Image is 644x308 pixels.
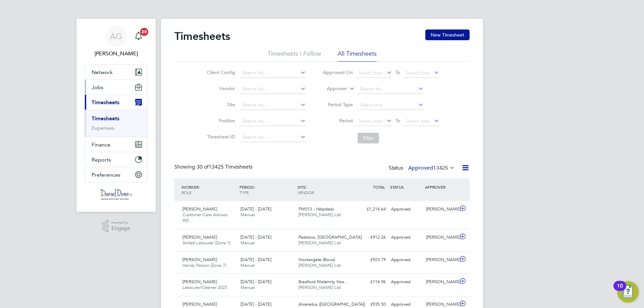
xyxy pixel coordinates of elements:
div: 10 [617,286,623,295]
div: £114.96 [354,276,388,288]
div: [PERSON_NAME] [423,276,458,288]
button: Finance [85,137,147,152]
h2: Timesheets [174,29,230,43]
button: Jobs [85,80,147,95]
div: £912.26 [354,232,388,243]
span: Select date [359,70,383,76]
label: Period [323,118,353,124]
span: AG [110,32,122,41]
a: 20 [132,25,145,47]
span: / [306,184,307,190]
span: VENDOR [298,190,314,195]
input: Select one [358,101,424,110]
span: [DATE] - [DATE] [240,234,271,240]
label: Approved On [323,69,353,75]
label: Position [205,118,235,124]
span: [PERSON_NAME] Ltd [299,212,341,218]
div: £923.79 [354,254,388,265]
span: [PERSON_NAME] [182,301,217,307]
span: [PERSON_NAME] Ltd [299,240,341,246]
button: Timesheets [85,95,147,110]
label: Period Type [323,102,353,108]
span: Preferences [92,172,120,178]
span: 13425 [433,165,448,171]
label: Client Config [205,69,235,75]
div: £1,214.64 [354,204,388,215]
button: Reports [85,152,147,167]
span: Jobs [92,84,103,90]
input: Search for... [240,68,306,78]
div: Approved [388,204,423,215]
label: Site [205,102,235,108]
button: Preferences [85,167,147,182]
div: Status [389,164,456,173]
span: [PERSON_NAME] [182,257,217,262]
div: Approved [388,276,423,288]
input: Search for... [240,84,306,94]
span: Select date [406,118,430,124]
input: Search for... [240,133,306,142]
span: Handy Person (Zone 7) [182,262,226,268]
span: Labourer/Cleaner 2025 [182,285,227,290]
label: Vendor [205,85,235,91]
a: AG[PERSON_NAME] [85,25,148,58]
span: [PERSON_NAME] [182,206,217,212]
span: Bradford Maternity Hos… [299,279,348,285]
button: Open Resource Center, 10 new notifications [617,281,639,303]
div: STATUS [388,181,423,193]
span: Manual [240,240,255,246]
input: Search for... [240,117,306,126]
span: [DATE] - [DATE] [240,257,271,262]
button: Filter [358,133,379,143]
span: / [199,184,200,190]
span: Powered by [111,220,130,226]
span: [PERSON_NAME] Ltd [299,262,341,268]
span: [PERSON_NAME] [182,279,217,285]
label: Timesheet ID [205,134,235,140]
input: Search for... [240,101,306,110]
span: Select date [359,118,383,124]
a: Timesheets [92,115,119,122]
span: 13425 Timesheets [197,164,253,170]
input: Search for... [358,84,424,94]
span: ROLE [181,190,192,195]
span: Manual [240,285,255,290]
span: 20 [140,28,148,36]
span: [DATE] - [DATE] [240,301,271,307]
div: [PERSON_NAME] [423,254,458,265]
span: To [393,68,402,77]
div: WORKER [180,181,238,198]
span: [PERSON_NAME] Ltd [299,285,341,290]
span: Timesheets [92,99,119,106]
button: Network [85,65,147,79]
div: Showing [174,164,254,171]
nav: Main navigation [76,19,156,212]
button: New Timesheet [425,29,470,40]
span: Customer Care Advisor WC [182,212,228,223]
div: APPROVER [423,181,458,193]
div: [PERSON_NAME] [423,232,458,243]
span: Network [92,69,113,75]
span: Alvaredus ([GEOGRAPHIC_DATA]) [299,301,365,307]
div: PERIOD [238,181,296,198]
span: [DATE] - [DATE] [240,279,271,285]
li: All Timesheets [338,50,377,62]
div: Approved [388,254,423,265]
span: 30 of [197,164,209,170]
span: TOTAL [373,184,385,190]
div: Timesheets [85,110,147,137]
span: Skilled Labourer (Zone 1) [182,240,230,246]
span: Select date [406,70,430,76]
label: Approver [317,85,347,92]
div: [PERSON_NAME] [423,204,458,215]
span: TYPE [239,190,249,195]
span: Manual [240,212,255,218]
span: FM013 - Helpdesk [299,206,334,212]
span: Manual [240,262,255,268]
label: Approved [408,165,455,171]
span: Padstow, [GEOGRAPHIC_DATA] [299,234,362,240]
span: [PERSON_NAME] [182,234,217,240]
span: To [393,116,402,125]
span: Reports [92,157,111,163]
a: Powered byEngage [102,220,130,233]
